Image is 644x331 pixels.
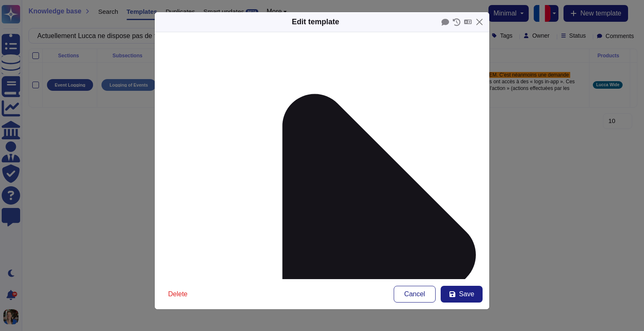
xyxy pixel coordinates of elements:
span: Delete [168,291,187,298]
span: Cancel [404,291,425,298]
div: Edit template [292,16,339,28]
button: Cancel [394,286,436,303]
button: Save [441,286,483,303]
button: Delete [161,286,194,303]
span: Save [459,291,474,298]
button: Close [473,15,486,28]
